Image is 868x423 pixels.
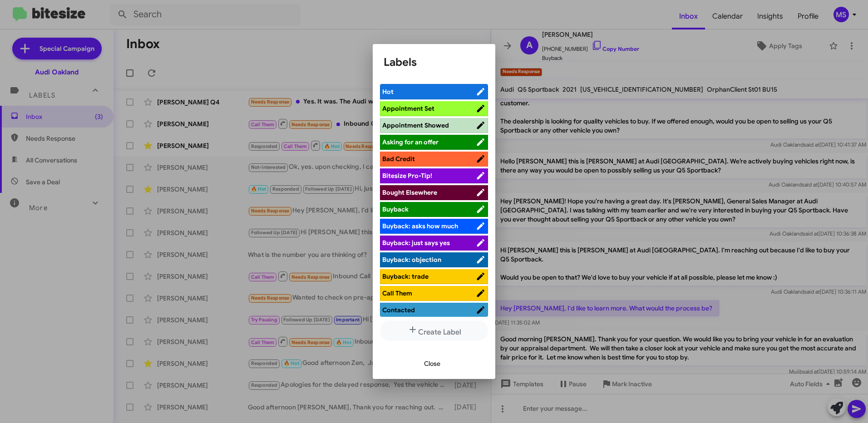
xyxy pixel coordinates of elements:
span: Hot [382,88,394,96]
span: Bought Elsewhere [382,188,437,197]
span: Buyback: asks how much [382,222,458,230]
span: Buyback: trade [382,272,429,280]
span: Appointment Showed [382,121,449,129]
h1: Labels [384,55,484,69]
span: Buyback: objection [382,256,441,264]
span: Appointment Set [382,104,434,113]
span: Asking for an offer [382,138,439,146]
span: Bad Credit [382,155,415,163]
button: Close [417,355,448,372]
span: Close [424,355,440,372]
span: Call Them [382,289,412,297]
button: Create Label [380,320,488,341]
span: Buyback [382,205,409,213]
span: Buyback: just says yes [382,239,450,247]
span: Bitesize Pro-Tip! [382,172,432,180]
span: Contacted [382,306,415,314]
